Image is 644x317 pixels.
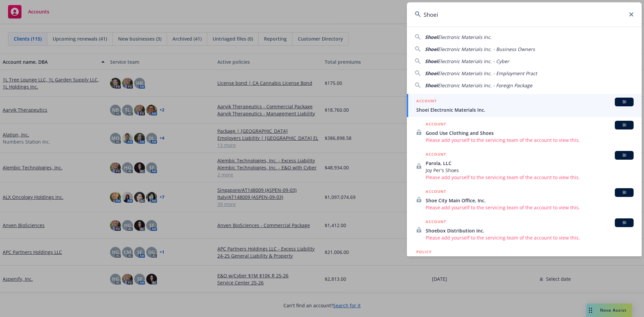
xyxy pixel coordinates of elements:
[407,2,642,27] input: Search...
[416,256,634,263] span: Shoei Electronic Materials Inc. - Pollution
[407,215,642,245] a: ACCOUNTBIShoebox Distribution Inc.Please add yourself to the servicing team of the account to vie...
[426,188,446,196] h5: ACCOUNT
[426,129,634,137] span: Good Use Clothing and Shoes
[426,218,446,226] h5: ACCOUNT
[426,137,634,144] span: Please add yourself to the servicing team of the account to view this.
[426,167,634,174] span: Joy Per's Shoes
[618,190,631,196] span: BI
[426,204,634,211] span: Please add yourself to the servicing team of the account to view this.
[425,46,438,52] span: Shoei
[425,70,438,76] span: Shoei
[426,160,634,167] span: Parola, LLC
[407,94,642,117] a: ACCOUNTBIShoei Electronic Materials Inc.
[438,82,532,89] span: Electronic Materials Inc. - Foreign Package
[426,151,446,159] h5: ACCOUNT
[416,249,432,255] h5: POLICY
[416,106,634,113] span: Shoei Electronic Materials Inc.
[426,227,634,234] span: Shoebox Distribution Inc.
[426,197,634,204] span: Shoe City Main Office, Inc.
[425,34,438,40] span: Shoei
[407,245,642,274] a: POLICYShoei Electronic Materials Inc. - Pollution
[438,34,492,40] span: Electronic Materials Inc.
[407,147,642,184] a: ACCOUNTBIParola, LLCJoy Per's ShoesPlease add yourself to the servicing team of the account to vi...
[426,174,634,181] span: Please add yourself to the servicing team of the account to view this.
[618,220,631,226] span: BI
[426,234,634,241] span: Please add yourself to the servicing team of the account to view this.
[618,99,631,105] span: BI
[407,184,642,215] a: ACCOUNTBIShoe City Main Office, Inc.Please add yourself to the servicing team of the account to v...
[438,70,537,76] span: Electronic Materials Inc. - Employment Pract
[618,122,631,128] span: BI
[618,152,631,158] span: BI
[425,82,438,89] span: Shoei
[438,58,509,64] span: Electronic Materials Inc. - Cyber
[407,117,642,147] a: ACCOUNTBIGood Use Clothing and ShoesPlease add yourself to the servicing team of the account to v...
[425,58,438,64] span: Shoei
[438,46,535,52] span: Electronic Materials Inc. - Business Owners
[416,98,437,106] h5: ACCOUNT
[426,121,446,129] h5: ACCOUNT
